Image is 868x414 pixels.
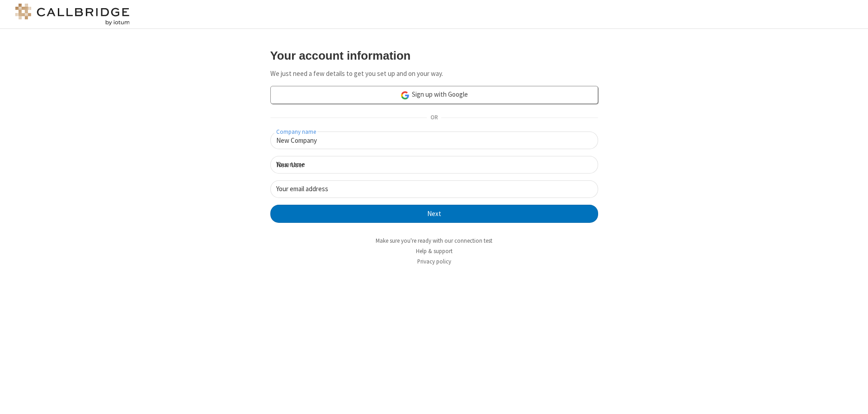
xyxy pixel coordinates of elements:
[417,258,451,265] a: Privacy policy
[270,180,598,198] input: Your email address
[376,237,492,245] a: Make sure you're ready with our connection test
[14,4,131,25] img: logo@2x.png
[270,69,598,79] p: We just need a few details to get you set up and on your way.
[270,132,598,149] input: Company name
[270,86,598,104] a: Sign up with Google
[427,112,441,124] span: OR
[270,205,598,223] button: Next
[416,247,453,255] a: Help & support
[270,49,598,62] h3: Your account information
[270,156,598,174] input: Your name
[400,90,410,100] img: google-icon.png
